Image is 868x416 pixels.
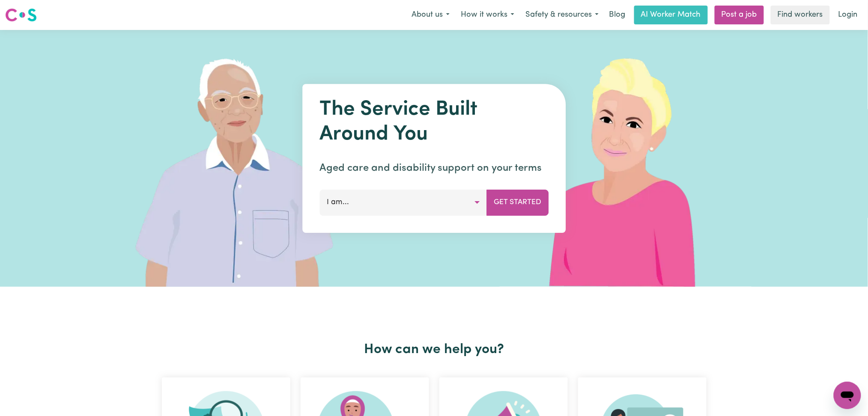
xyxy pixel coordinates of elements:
[319,98,549,147] h1: The Service Built Around You
[319,190,487,215] button: I am...
[5,5,37,25] a: Careseekers logo
[455,6,520,24] button: How it works
[406,6,455,24] button: About us
[833,6,863,24] a: Login
[604,6,631,24] a: Blog
[771,6,830,24] a: Find workers
[520,6,604,24] button: Safety & resources
[486,190,549,215] button: Get Started
[5,7,37,23] img: Careseekers logo
[834,382,861,409] iframe: Button to launch messaging window
[157,342,712,358] h2: How can we help you?
[634,6,708,24] a: AI Worker Match
[319,160,549,176] p: Aged care and disability support on your terms
[715,6,764,24] a: Post a job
